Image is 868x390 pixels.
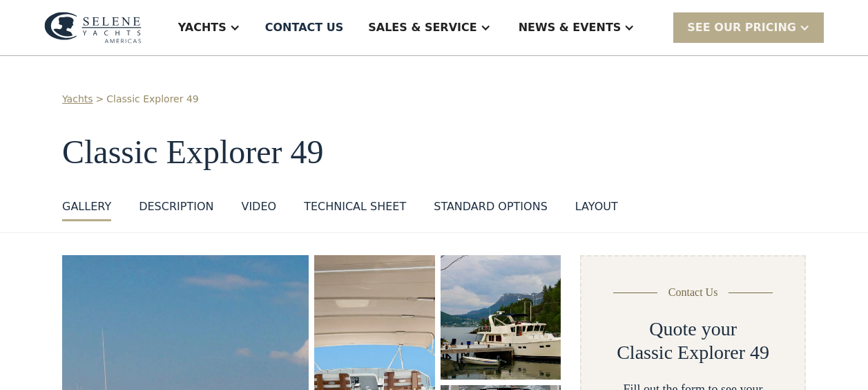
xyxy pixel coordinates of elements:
div: Sales & Service [368,19,476,36]
div: GALLERY [62,198,111,215]
div: VIDEO [241,198,276,215]
div: Technical sheet [304,198,406,215]
div: Yachts [178,19,226,36]
a: Yachts [62,92,93,106]
a: standard options [434,198,548,221]
a: VIDEO [241,198,276,221]
img: 50 foot motor yacht [441,255,561,380]
a: Classic Explorer 49 [106,92,198,106]
div: Contact US [265,19,344,36]
div: DESCRIPTION [139,198,213,215]
h1: Classic Explorer 49 [62,134,806,171]
div: Contact Us [668,284,718,301]
a: open lightbox [441,255,561,380]
a: layout [575,198,618,221]
a: Technical sheet [304,198,406,221]
div: layout [575,198,618,215]
a: GALLERY [62,198,111,221]
div: News & EVENTS [519,19,621,36]
div: > [96,92,104,106]
h2: Quote your [649,317,737,341]
div: SEE Our Pricing [673,12,824,42]
img: logo [44,12,142,44]
div: SEE Our Pricing [687,19,796,36]
a: DESCRIPTION [139,198,213,221]
div: standard options [434,198,548,215]
h2: Classic Explorer 49 [617,341,769,364]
